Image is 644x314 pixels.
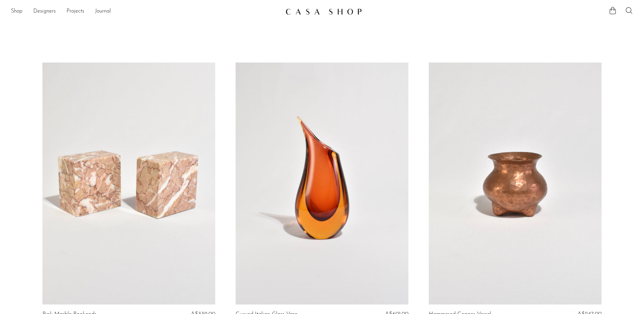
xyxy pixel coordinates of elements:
a: Shop [11,7,22,16]
a: Journal [95,7,111,16]
a: Projects [67,7,84,16]
nav: Desktop navigation [11,6,280,17]
a: Designers [33,7,56,16]
ul: NEW HEADER MENU [11,6,280,17]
